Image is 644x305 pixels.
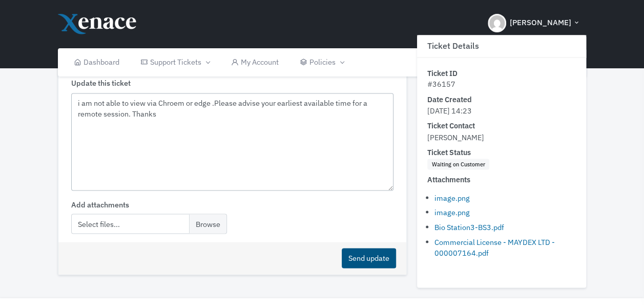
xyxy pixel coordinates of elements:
dt: Attachments [427,174,576,185]
label: Add attachments [71,199,129,210]
dt: Ticket ID [427,68,576,79]
a: image.png [434,193,470,202]
a: Bio Station3-BS3.pdf [434,222,504,232]
dt: Ticket Status [427,146,576,158]
a: Policies [289,48,354,77]
a: My Account [220,48,289,77]
a: Dashboard [63,48,130,77]
button: [PERSON_NAME] [482,5,586,41]
a: Support Tickets [130,48,220,77]
a: Commercial License - MAYDEX LTD - 000007164.pdf [434,236,555,257]
dt: Date Created [427,94,576,105]
span: Waiting on Customer [427,158,489,169]
button: Send update [342,248,396,268]
dt: Ticket Contact [427,120,576,131]
label: Update this ticket [71,78,131,89]
img: Header Avatar [488,14,506,32]
span: #36157 [427,79,455,89]
a: image.png [434,207,470,217]
span: [PERSON_NAME] [427,132,484,142]
span: [PERSON_NAME] [510,17,571,29]
h3: Ticket Details [417,34,586,57]
span: [DATE] 14:23 [427,105,472,115]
